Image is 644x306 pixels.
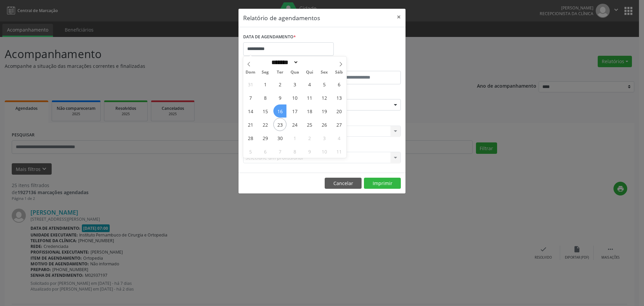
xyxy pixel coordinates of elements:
[259,118,272,131] span: Setembro 22, 2025
[318,78,331,91] span: Setembro 5, 2025
[288,118,301,131] span: Setembro 24, 2025
[273,118,286,131] span: Setembro 23, 2025
[318,145,331,158] span: Outubro 10, 2025
[303,131,316,144] span: Outubro 2, 2025
[318,91,331,104] span: Setembro 12, 2025
[332,70,346,75] span: Sáb
[318,131,331,144] span: Outubro 3, 2025
[332,78,345,91] span: Setembro 6, 2025
[243,70,258,75] span: Dom
[273,145,286,158] span: Outubro 7, 2025
[244,118,257,131] span: Setembro 21, 2025
[303,91,316,104] span: Setembro 11, 2025
[364,178,401,189] button: Imprimir
[318,118,331,131] span: Setembro 26, 2025
[259,78,272,91] span: Setembro 1, 2025
[332,118,345,131] span: Setembro 27, 2025
[392,9,406,25] button: Close
[332,91,345,104] span: Setembro 13, 2025
[288,78,301,91] span: Setembro 3, 2025
[273,131,286,144] span: Setembro 30, 2025
[288,91,301,104] span: Setembro 10, 2025
[244,131,257,144] span: Setembro 28, 2025
[303,104,316,118] span: Setembro 18, 2025
[332,145,345,158] span: Outubro 11, 2025
[288,145,301,158] span: Outubro 8, 2025
[303,78,316,91] span: Setembro 4, 2025
[244,78,257,91] span: Agosto 31, 2025
[259,91,272,104] span: Setembro 8, 2025
[332,131,345,144] span: Outubro 4, 2025
[303,118,316,131] span: Setembro 25, 2025
[243,32,296,42] label: DATA DE AGENDAMENTO
[318,104,331,118] span: Setembro 19, 2025
[324,60,401,71] label: ATÉ
[273,70,287,75] span: Ter
[273,104,286,118] span: Setembro 16, 2025
[299,59,321,66] input: Year
[302,70,317,75] span: Qui
[244,91,257,104] span: Setembro 7, 2025
[259,104,272,118] span: Setembro 15, 2025
[303,145,316,158] span: Outubro 9, 2025
[287,70,302,75] span: Qua
[269,59,299,66] select: Month
[273,78,286,91] span: Setembro 2, 2025
[288,104,301,118] span: Setembro 17, 2025
[325,178,362,189] button: Cancelar
[273,91,286,104] span: Setembro 9, 2025
[259,131,272,144] span: Setembro 29, 2025
[332,104,345,118] span: Setembro 20, 2025
[259,145,272,158] span: Outubro 6, 2025
[244,104,257,118] span: Setembro 14, 2025
[244,145,257,158] span: Outubro 5, 2025
[288,131,301,144] span: Outubro 1, 2025
[258,70,273,75] span: Seg
[317,70,332,75] span: Sex
[243,13,320,22] h5: Relatório de agendamentos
